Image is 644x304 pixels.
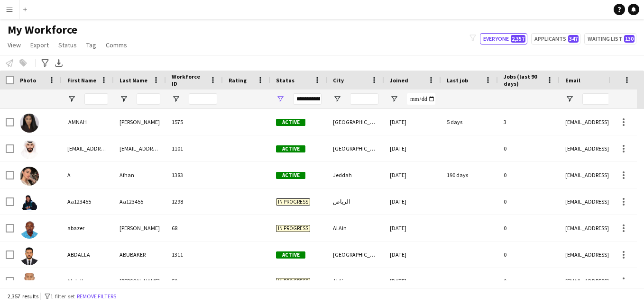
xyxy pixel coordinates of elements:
div: 190 days [441,162,498,188]
div: 0 [498,135,560,161]
div: [DATE] [384,109,441,135]
a: Status [55,39,81,51]
span: 347 [568,35,579,43]
span: Comms [106,41,127,49]
div: abazer [62,215,114,241]
input: First Name Filter Input [84,93,108,105]
div: 5 days [441,109,498,135]
button: Open Filter Menu [565,95,574,103]
span: Active [276,172,305,179]
div: [DATE] [384,215,441,241]
div: ABDALLA [62,241,114,268]
button: Open Filter Menu [172,95,180,103]
div: Al Ain [327,268,384,294]
div: [EMAIL_ADDRESS][DOMAIN_NAME] [114,135,166,161]
button: Open Filter Menu [120,95,128,103]
div: 50 [166,268,223,294]
div: 1311 [166,241,223,268]
img: Aa123455 Aa123455 [20,193,39,212]
div: 1575 [166,109,223,135]
span: Email [565,77,580,84]
div: 0 [498,241,560,268]
div: Aa123455 [114,188,166,215]
span: Photo [20,77,36,84]
div: 0 [498,215,560,241]
img: A Afnan [20,167,39,186]
div: Afnan [114,162,166,188]
input: City Filter Input [350,93,378,105]
span: Last Name [120,77,147,84]
span: Export [30,41,49,49]
span: Last job [447,77,468,84]
button: Open Filter Menu [333,95,341,103]
div: Al Ain [327,215,384,241]
span: Tag [86,41,96,49]
a: Tag [83,39,100,51]
span: In progress [276,278,310,285]
span: In progress [276,198,310,206]
div: [PERSON_NAME] [114,109,166,135]
span: My Workforce [8,23,77,37]
a: View [4,39,25,51]
button: Remove filters [75,291,118,302]
div: 0 [498,162,560,188]
span: Jobs (last 90 days) [504,73,543,87]
span: Active [276,145,305,152]
div: [DATE] [384,162,441,188]
div: [DATE] [384,135,441,161]
button: Waiting list130 [584,33,636,45]
img: ‏ AMNAH IDRIS [20,114,39,133]
span: Workforce ID [172,73,206,87]
span: 1 filter set [50,293,75,300]
a: Export [27,39,53,51]
input: Workforce ID Filter Input [189,93,217,105]
div: [GEOGRAPHIC_DATA] [327,135,384,161]
div: [PERSON_NAME] [114,268,166,294]
input: Last Name Filter Input [137,93,160,105]
span: 130 [624,35,635,43]
img: abazer sidahmed Mohammed [20,220,39,239]
div: 1298 [166,188,223,215]
div: 1101 [166,135,223,161]
div: [GEOGRAPHIC_DATA] [327,241,384,268]
app-action-btn: Export XLSX [53,57,64,69]
span: Active [276,119,305,126]
span: 2,357 [511,35,525,43]
img: 3khaled7@gmail.com 3khaled7@gmail.com [20,140,39,159]
div: [PERSON_NAME] [114,215,166,241]
div: 68 [166,215,223,241]
img: ABDALLA ABUBAKER [20,246,39,265]
div: [DATE] [384,188,441,215]
span: City [333,77,344,84]
div: ‏ AMNAH [62,109,114,135]
div: [DATE] [384,268,441,294]
div: 1383 [166,162,223,188]
div: الرياض [327,188,384,215]
div: [DATE] [384,241,441,268]
span: Rating [229,77,247,84]
span: Status [58,41,77,49]
div: A [62,162,114,188]
button: Everyone2,357 [480,33,527,45]
div: 0 [498,268,560,294]
div: [EMAIL_ADDRESS][DOMAIN_NAME] [62,135,114,161]
button: Applicants347 [531,33,580,45]
span: First Name [67,77,96,84]
app-action-btn: Advanced filters [39,57,51,69]
div: Aa123455 [62,188,114,215]
input: Joined Filter Input [407,93,435,105]
div: 3 [498,109,560,135]
div: 0 [498,188,560,215]
button: Open Filter Menu [67,95,76,103]
button: Open Filter Menu [276,95,285,103]
span: Active [276,251,305,259]
a: Comms [102,39,131,51]
button: Open Filter Menu [390,95,398,103]
div: Abdalla [62,268,114,294]
span: Joined [390,77,408,84]
span: Status [276,77,294,84]
span: View [8,41,21,49]
img: Abdalla Kamal [20,273,39,292]
span: In progress [276,225,310,232]
div: ABUBAKER [114,241,166,268]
